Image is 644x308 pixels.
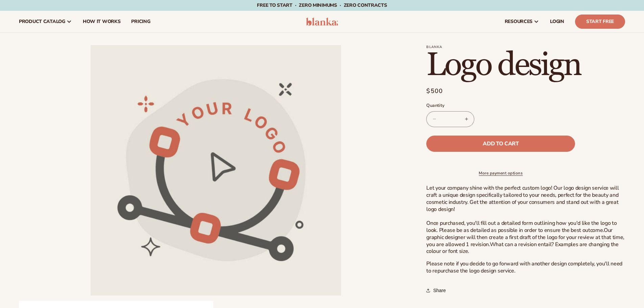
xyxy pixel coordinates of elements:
span: Free to start · ZERO minimums · ZERO contracts [257,2,387,8]
span: LOGIN [550,19,564,24]
label: Quantity [426,102,575,109]
p: Please note if you decide to go forward with another design completely, you'll need to repurchase... [426,260,625,275]
button: Share [426,283,448,298]
a: product catalog [14,11,77,32]
span: Our graphic designer will then create a first draft of the logo for your review at that time, you... [426,227,624,248]
span: How It Works [83,19,121,24]
span: Add to cart [483,141,519,146]
a: pricing [126,11,156,32]
h1: Logo design [426,49,625,81]
span: pricing [131,19,150,24]
a: How It Works [77,11,126,32]
a: resources [499,11,545,32]
a: Start Free [575,15,625,29]
a: LOGIN [545,11,570,32]
span: $500 [426,87,443,96]
span: Once purchased, you'll fill out a detailed form outlining how you'd like the logo to look. Please... [426,219,617,234]
button: Add to cart [426,136,575,152]
img: logo [306,18,338,26]
span: product catalog [19,19,65,24]
p: Let your company shine with the perfect custom logo! Our logo design service will craft a unique ... [426,185,625,255]
p: Blanka [426,45,625,49]
span: resources [505,19,532,24]
a: More payment options [426,170,575,176]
